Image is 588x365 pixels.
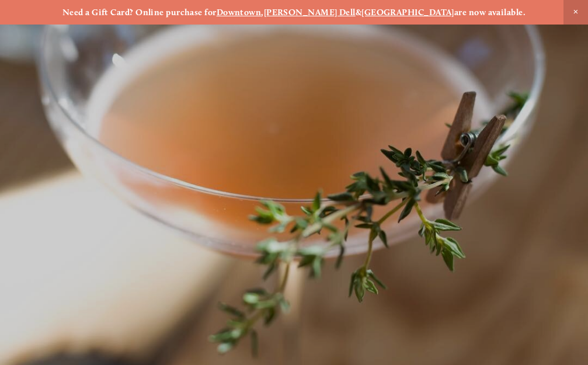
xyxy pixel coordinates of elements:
strong: , [261,7,263,18]
a: [PERSON_NAME] Dell [264,7,356,18]
strong: & [356,7,361,18]
a: Downtown [217,7,262,18]
strong: are now available. [454,7,526,18]
a: [GEOGRAPHIC_DATA] [361,7,454,18]
strong: Need a Gift Card? Online purchase for [62,7,217,18]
